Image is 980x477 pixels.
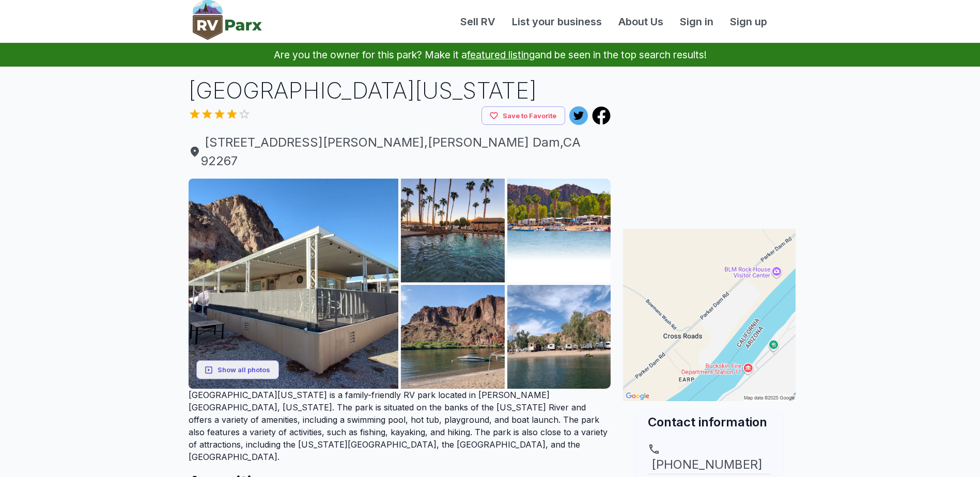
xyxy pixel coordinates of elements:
a: [PHONE_NUMBER] [648,443,771,474]
button: Show all photos [196,360,279,379]
span: [STREET_ADDRESS][PERSON_NAME] , [PERSON_NAME] Dam , CA 92267 [189,133,611,170]
p: Are you the owner for this park? Make it a and be seen in the top search results! [12,43,968,67]
img: AJQcZqKHTjcFqEYZeFAepeXy2nIHCwC_qOM0k9yM2D0Izxl4qZ19OQqmqezNV0qZqKPF7V8CEm4aEot8fYO_10V7BzmQo1pnR... [401,179,505,282]
a: About Us [610,14,672,29]
iframe: Advertisement [623,75,796,204]
a: Sign in [672,14,722,29]
a: [STREET_ADDRESS][PERSON_NAME],[PERSON_NAME] Dam,CA 92267 [189,133,611,170]
img: AJQcZqIhWZtG3CFYAfle4XmqoDMUkNX6LUGdSpJphSAZ80tpQyiBbT_LKd4ekjqsfHo_Vx2ybbWTDXvbvmoLdCHqirtmB_Of2... [401,285,505,389]
button: Save to Favorite [481,106,565,125]
img: AJQcZqLYWJ7dAvkm2dbgHmsqpWjzoqA0vAaEh4spEUXM1wi4Lw5hVLl41JT0h8ayyMVqWDCSddVNllY9Tol9VhQz9TmhmB7gm... [189,179,399,389]
img: Map for Rio Del Colorado RV Resort [623,229,796,401]
h1: [GEOGRAPHIC_DATA][US_STATE] [189,75,611,106]
img: AJQcZqI_514RyBDXgFx1abgWgMPHijvTCLOoiMAbC7csmiXVoPO0wVfc4NTTWx6AVpiDHpMNUx_VKKbGNyZ0FlB19SM69x6xQ... [507,179,611,282]
h2: Contact information [648,414,771,431]
a: Sell RV [452,14,504,29]
img: AJQcZqJvJKjOE3OJ0-QAaSl_jAr1qlz5VltYssP2tVaWApliSW_Om4I7iTrnV1bhKXHUXZyDAzblWQ2TcRdHjRvsG5HXEPCa4... [507,285,611,389]
a: List your business [504,14,610,29]
p: [GEOGRAPHIC_DATA][US_STATE] is a family-friendly RV park located in [PERSON_NAME][GEOGRAPHIC_DATA... [189,389,611,463]
a: Sign up [722,14,775,29]
a: featured listing [467,49,535,61]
